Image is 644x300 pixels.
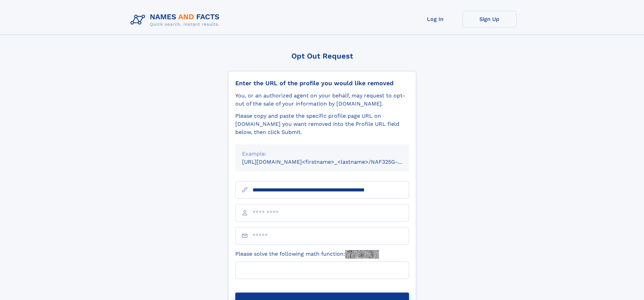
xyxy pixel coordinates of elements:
div: Enter the URL of the profile you would like removed [235,79,409,87]
small: [URL][DOMAIN_NAME]<firstname>_<lastname>/NAF325G-xxxxxxxx [242,159,422,165]
div: Please copy and paste the specific profile page URL on [DOMAIN_NAME] you want removed into the Pr... [235,112,409,136]
a: Sign Up [462,11,517,27]
div: Example: [242,150,402,158]
img: Logo Names and Facts [128,11,225,29]
div: You, or an authorized agent on your behalf, may request to opt-out of the sale of your informatio... [235,92,409,108]
label: Please solve the following math function: [235,250,379,259]
div: Opt Out Request [228,52,416,60]
a: Log In [408,11,462,27]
